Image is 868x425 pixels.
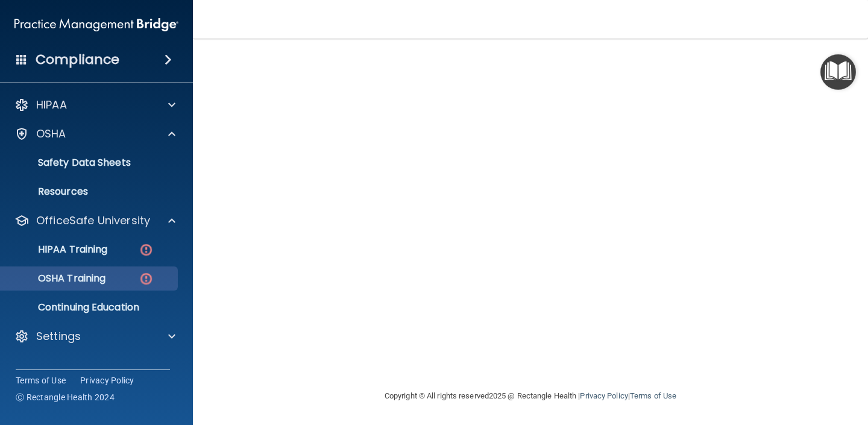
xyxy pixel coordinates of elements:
a: Privacy Policy [580,391,627,400]
p: Resources [8,186,172,198]
p: HIPAA [36,98,67,112]
p: Safety Data Sheets [8,157,172,169]
button: Open Resource Center [820,54,856,90]
img: danger-circle.6113f641.png [139,242,154,257]
h4: Compliance [36,51,119,68]
p: Settings [36,329,81,344]
p: HIPAA Training [8,244,107,256]
p: Continuing Education [8,301,172,313]
a: Terms of Use [630,391,676,400]
iframe: bbp [226,1,835,372]
a: HIPAA [14,98,175,112]
p: OSHA [36,127,66,141]
img: PMB logo [14,13,178,37]
p: OfficeSafe University [36,213,150,228]
span: Ⓒ Rectangle Health 2024 [16,391,115,403]
a: OSHA [14,127,175,141]
a: OfficeSafe University [14,213,175,228]
img: danger-circle.6113f641.png [139,271,154,286]
a: Terms of Use [16,374,66,386]
a: Privacy Policy [80,374,134,386]
p: OSHA Training [8,272,105,285]
div: Copyright © All rights reserved 2025 @ Rectangle Health | | [310,377,750,415]
a: Settings [14,329,175,344]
